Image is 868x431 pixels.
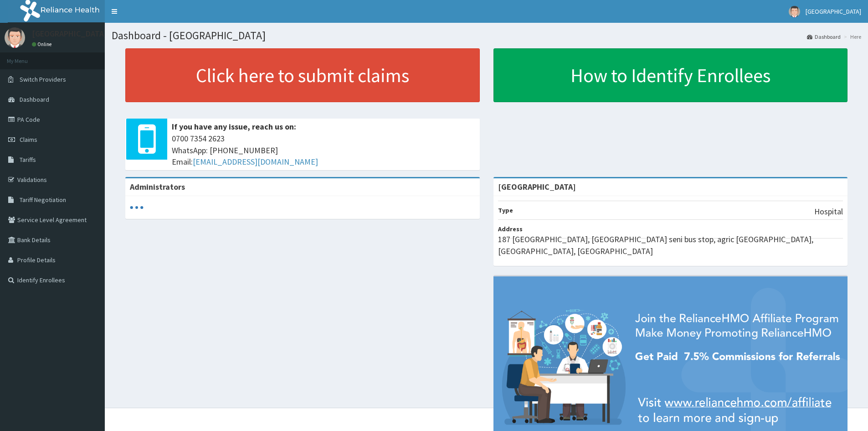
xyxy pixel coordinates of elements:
[172,133,475,168] span: 0700 7354 2623 WhatsApp: [PHONE_NUMBER] Email:
[125,48,480,102] a: Click here to submit claims
[193,156,318,167] a: [EMAIL_ADDRESS][DOMAIN_NAME]
[814,206,843,218] p: Hospital
[498,225,523,233] b: Address
[20,196,66,204] span: Tariff Negotiation
[842,33,861,41] li: Here
[789,6,800,17] img: User Image
[130,201,144,214] svg: audio-loading
[20,156,36,164] span: Tariffs
[112,30,861,42] h1: Dashboard - [GEOGRAPHIC_DATA]
[5,27,25,48] img: User Image
[807,33,841,41] a: Dashboard
[806,7,861,16] span: [GEOGRAPHIC_DATA]
[498,206,513,214] b: Type
[172,121,296,132] b: If you have any issue, reach us on:
[493,48,848,102] a: How to Identify Enrollees
[498,182,576,192] strong: [GEOGRAPHIC_DATA]
[130,182,185,192] b: Administrators
[32,41,54,47] a: Online
[20,135,37,144] span: Claims
[20,95,49,104] span: Dashboard
[32,30,107,38] p: [GEOGRAPHIC_DATA]
[20,75,66,83] span: Switch Providers
[498,234,843,257] p: 187 [GEOGRAPHIC_DATA], [GEOGRAPHIC_DATA] seni bus stop, agric [GEOGRAPHIC_DATA], [GEOGRAPHIC_DATA...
